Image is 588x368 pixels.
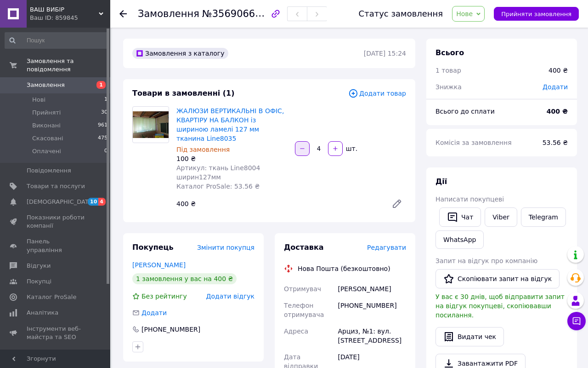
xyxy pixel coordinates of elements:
div: Замовлення з каталогу [132,48,228,59]
a: ЖАЛЮЗИ ВЕРТИКАЛЬНІ В ОФІС, КВАРТІРУ НА БАЛКОН із шириною ламелі 127 мм тканина Line8035 [176,107,284,142]
span: Показники роботи компанії [27,213,85,230]
div: 400 ₴ [173,197,384,210]
span: Редагувати [367,244,406,251]
div: 100 ₴ [176,154,288,163]
span: Знижка [435,83,462,91]
span: Під замовлення [176,146,230,153]
div: Арциз, №1: вул. [STREET_ADDRESS] [336,323,408,349]
span: Додати [543,83,568,91]
span: 1 товар [435,67,461,74]
div: [PHONE_NUMBER] [141,325,201,334]
span: Додати [141,309,167,316]
span: 961 [98,121,107,130]
span: У вас є 30 днів, щоб відправити запит на відгук покупцеві, скопіювавши посилання. [435,293,565,319]
button: Прийняти замовлення [494,7,579,21]
span: Інструменти веб-майстра та SEO [27,325,85,341]
div: [PERSON_NAME] [336,281,408,297]
div: шт. [344,144,358,153]
span: Всього до сплати [435,108,495,115]
span: Замовлення та повідомлення [27,57,110,74]
span: Виконані [32,121,61,130]
span: Запит на відгук про компанію [435,257,537,264]
span: Додати товар [348,88,406,98]
div: [PHONE_NUMBER] [336,297,408,323]
span: Товари в замовленні (1) [132,89,235,98]
span: Нове [456,10,473,17]
span: Управління сайтом [27,349,85,365]
span: Покупець [132,243,174,252]
div: 1 замовлення у вас на 400 ₴ [132,273,237,284]
span: Товари та послуги [27,182,85,190]
span: ВАШ ВИБІР [30,6,99,14]
a: WhatsApp [435,230,484,249]
span: Покупці [27,277,51,286]
span: Панель управління [27,237,85,254]
b: 400 ₴ [547,108,568,115]
time: [DATE] 15:24 [364,50,406,57]
span: Дії [435,177,447,186]
a: Viber [485,207,517,227]
span: Додати відгук [206,293,254,300]
span: Аналітика [27,309,58,317]
div: Повернутися назад [119,9,127,18]
span: 10 [88,198,98,206]
a: Редагувати [388,195,406,213]
img: ЖАЛЮЗИ ВЕРТИКАЛЬНІ В ОФІС, КВАРТІРУ НА БАЛКОН із шириною ламелі 127 мм тканина Line8035 [133,111,169,138]
span: Оплачені [32,147,61,155]
span: Адреса [284,328,308,335]
span: 53.56 ₴ [543,139,568,146]
span: Доставка [284,243,324,252]
span: 1 [104,96,107,104]
span: 4 [98,198,106,206]
div: Ваш ID: 859845 [30,14,110,22]
span: №356906646 [202,8,267,19]
span: Відгуки [27,262,51,270]
span: Отримувач [284,285,321,293]
span: Написати покупцеві [435,195,504,203]
span: Нові [32,96,45,104]
a: [PERSON_NAME] [132,261,186,269]
div: Статус замовлення [359,9,443,18]
span: [DEMOGRAPHIC_DATA] [27,198,95,206]
span: Змінити покупця [197,244,254,251]
span: Всього [435,48,464,57]
button: Чат з покупцем [567,312,586,330]
span: Скасовані [32,134,63,143]
button: Видати чек [435,327,504,346]
span: Прийняти замовлення [501,11,571,17]
span: Комісія за замовлення [435,139,512,146]
span: 1 [96,81,106,89]
span: Без рейтингу [141,293,187,300]
span: Артикул: ткань Line8004 ширин127мм [176,164,260,181]
span: Прийняті [32,109,61,117]
span: Каталог ProSale [27,293,76,301]
span: 475 [98,134,107,143]
button: Скопіювати запит на відгук [435,269,560,288]
span: Замовлення [27,81,65,89]
span: Телефон отримувача [284,302,324,318]
span: Каталог ProSale: 53.56 ₴ [176,183,260,190]
button: Чат [439,207,481,227]
div: Нова Пошта (безкоштовно) [295,264,393,273]
div: 400 ₴ [548,66,568,75]
span: Повідомлення [27,167,71,175]
span: 30 [101,109,107,117]
span: Замовлення [138,8,199,19]
a: Telegram [521,207,566,227]
input: Пошук [5,32,108,49]
span: 0 [104,147,107,155]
